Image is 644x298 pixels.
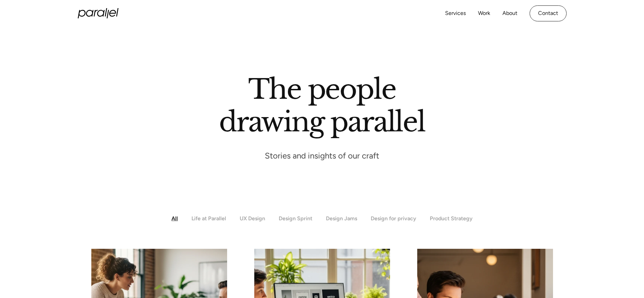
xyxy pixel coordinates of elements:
div: Design Jams [326,215,357,222]
a: Work [478,8,490,18]
div: Design for privacy [371,215,416,222]
p: Stories and insights of our craft [265,150,379,161]
h1: The people drawing parallel [219,73,425,138]
div: UX Design [240,215,265,222]
a: Contact [530,5,567,21]
div: All [171,215,178,222]
a: Services [445,8,466,18]
a: About [502,8,517,18]
div: Life at Parallel [191,215,226,222]
a: home [78,8,118,18]
div: Design Sprint [279,215,312,222]
div: Product Strategy [430,215,473,222]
